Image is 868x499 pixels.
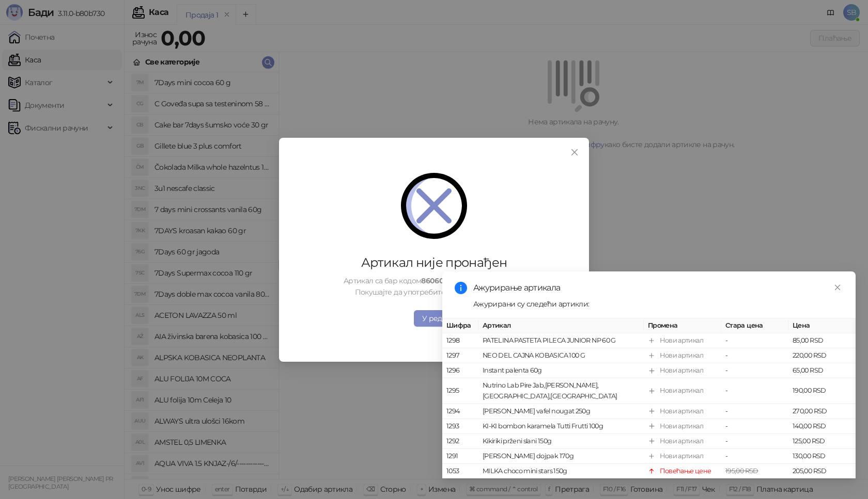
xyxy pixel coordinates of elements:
[725,467,758,475] span: 195,00 RSD
[442,363,478,378] td: 1296
[721,434,788,449] td: -
[788,434,856,449] td: 125,00 RSD
[421,276,472,285] strong: 8606004221131
[478,419,644,434] td: KI-KI bombon karamela Tutti Frutti 100g
[442,333,478,348] td: 1298
[660,451,703,461] div: Нови артикал
[401,173,467,239] img: Није пронађено
[721,404,788,418] td: -
[442,449,478,464] td: 1291
[478,378,644,404] td: Nutrino Lab Pire Jab,[PERSON_NAME],[GEOGRAPHIC_DATA],[GEOGRAPHIC_DATA]
[660,335,703,346] div: Нови артикал
[442,378,478,404] td: 1295
[566,148,583,156] span: Close
[308,275,560,297] div: Артикал са бар кодом није пронађен. Покушајте да употребите други метод уноса
[660,406,703,416] div: Нови артикал
[478,318,644,333] th: Артикал
[442,404,478,418] td: 1294
[566,144,583,160] button: Close
[832,282,843,293] a: Close
[442,419,478,434] td: 1293
[721,333,788,348] td: -
[721,348,788,363] td: -
[478,464,644,479] td: MILKA choco mini stars 150g
[442,464,478,479] td: 1053
[473,298,843,310] div: Ажурирани су следећи артикли:
[478,363,644,378] td: Instant palenta 60g
[660,365,703,376] div: Нови артикал
[788,333,856,348] td: 85,00 RSD
[788,348,856,363] td: 220,00 RSD
[644,318,721,333] th: Промена
[570,148,579,156] span: close
[788,464,856,479] td: 205,00 RSD
[660,421,703,431] div: Нови артикал
[478,333,644,348] td: PATELINA PASTETA PILECA JUNIOR NP 60 G
[308,254,560,271] div: Артикал није пронађен
[442,348,478,363] td: 1297
[721,419,788,434] td: -
[442,434,478,449] td: 1292
[660,466,711,476] div: Повећање цене
[834,284,841,291] span: close
[788,378,856,404] td: 190,00 RSD
[455,282,467,294] span: info-circle
[788,419,856,434] td: 140,00 RSD
[721,378,788,404] td: -
[478,348,644,363] td: NEO DEL CAJNA KOBASICA 100 G
[788,449,856,464] td: 130,00 RSD
[478,449,644,464] td: [PERSON_NAME] dojpak 170g
[414,310,454,326] button: У реду
[478,404,644,418] td: [PERSON_NAME] vafel nougat 250g
[788,404,856,418] td: 270,00 RSD
[660,350,703,361] div: Нови артикал
[721,363,788,378] td: -
[478,434,644,449] td: Kikiriki prženi slani 150g
[473,282,843,294] div: Ажурирање артикала
[721,449,788,464] td: -
[788,318,856,333] th: Цена
[721,318,788,333] th: Стара цена
[660,436,703,446] div: Нови артикал
[660,385,703,396] div: Нови артикал
[442,318,478,333] th: Шифра
[788,363,856,378] td: 65,00 RSD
